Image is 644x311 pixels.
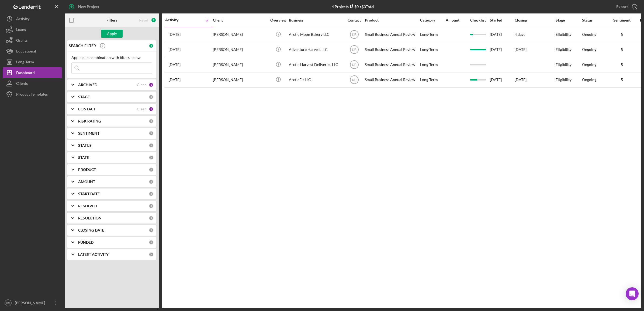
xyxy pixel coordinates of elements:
[16,67,35,79] div: Dashboard
[349,4,359,9] div: $0
[169,32,181,37] time: 2025-09-16 04:11
[515,77,527,82] time: [DATE]
[3,46,62,57] button: Educational
[446,18,466,22] div: Amount
[515,47,527,52] time: [DATE]
[149,228,154,233] div: 0
[16,89,48,101] div: Product Templates
[515,18,555,22] div: Closing
[101,30,123,38] button: Apply
[490,18,514,22] div: Started
[16,24,26,36] div: Loans
[3,57,62,67] a: Long-Term
[78,155,89,160] b: STATE
[78,216,102,220] b: RESOLUTION
[165,18,189,22] div: Activity
[556,58,581,72] div: Eligibility
[611,1,641,12] button: Export
[420,58,445,72] div: Long-Term
[3,24,62,35] a: Loans
[78,143,92,148] b: STATUS
[149,107,154,111] div: 1
[3,89,62,100] button: Product Templates
[71,55,152,60] div: Applied in combination with filters below
[149,179,154,184] div: 0
[16,35,27,47] div: Grants
[149,155,154,160] div: 0
[16,13,29,26] div: Activity
[420,73,445,87] div: Long-Term
[352,48,356,52] text: KR
[352,63,356,67] text: KR
[556,18,581,22] div: Stage
[268,18,288,22] div: Overview
[344,18,364,22] div: Contact
[149,167,154,172] div: 0
[78,228,104,232] b: CLOSING DATE
[149,191,154,196] div: 0
[582,62,596,67] div: Ongoing
[149,143,154,148] div: 0
[608,62,635,67] div: 5
[107,30,117,38] div: Apply
[626,287,639,300] div: Open Intercom Messenger
[78,192,100,196] b: START DATE
[213,73,267,87] div: [PERSON_NAME]
[213,58,267,72] div: [PERSON_NAME]
[608,32,635,37] div: 5
[352,78,356,82] text: KR
[466,18,489,22] div: Checklist
[16,46,36,58] div: Educational
[332,4,374,9] div: 4 Projects • $0 Total
[608,18,635,22] div: Sentiment
[169,78,181,82] time: 2025-06-01 17:46
[365,18,419,22] div: Product
[582,32,596,37] div: Ongoing
[149,216,154,221] div: 0
[608,78,635,82] div: 5
[490,27,514,42] div: [DATE]
[149,119,154,124] div: 0
[213,18,267,22] div: Client
[78,252,109,257] b: LATEST ACTIVITY
[490,43,514,57] div: [DATE]
[78,167,96,172] b: PRODUCT
[169,62,181,67] time: 2025-07-02 00:09
[289,18,343,22] div: Business
[3,13,62,24] button: Activity
[365,58,419,72] div: Small Business Annual Review
[149,252,154,257] div: 0
[582,47,596,52] div: Ongoing
[78,83,97,87] b: ARCHIVED
[365,73,419,87] div: Small Business Annual Review
[582,18,608,22] div: Status
[289,58,343,72] div: Arctic Harvest Deliveries LLC
[16,78,28,90] div: Clients
[169,47,181,52] time: 2025-08-30 04:10
[420,18,445,22] div: Category
[289,43,343,57] div: Adventure Harvest LLC
[149,82,154,87] div: 1
[289,73,343,87] div: ArcticFit LLC
[365,27,419,42] div: Small Business Annual Review
[137,107,146,111] div: Clear
[149,43,154,48] div: 0
[78,240,94,244] b: FUNDED
[78,107,96,111] b: CONTACT
[65,1,105,12] button: New Project
[420,27,445,42] div: Long-Term
[78,1,99,12] div: New Project
[3,35,62,46] button: Grants
[289,27,343,42] div: Arctic Moon Bakery LLC
[3,298,62,308] button: KR[PERSON_NAME]
[365,43,419,57] div: Small Business Annual Review
[556,27,581,42] div: Eligibility
[3,78,62,89] button: Clients
[3,67,62,78] button: Dashboard
[490,73,514,87] div: [DATE]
